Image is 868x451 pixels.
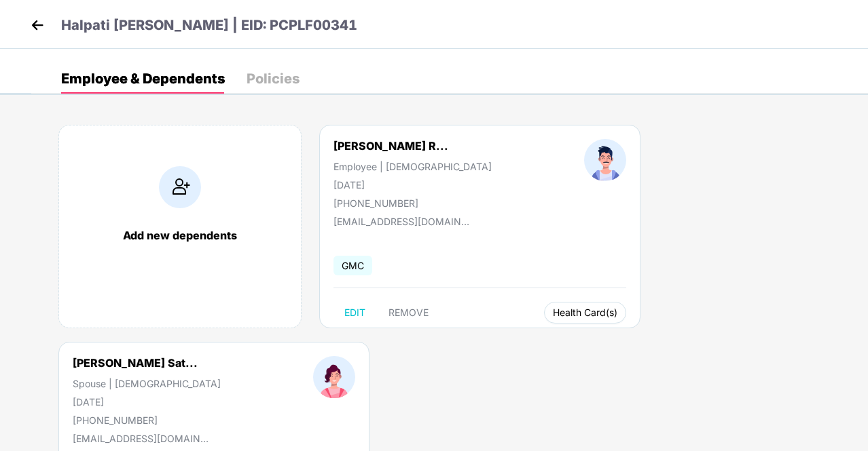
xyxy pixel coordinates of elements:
[73,356,198,370] div: [PERSON_NAME] Sat...
[313,356,355,398] img: profileImage
[378,302,439,323] button: REMOVE
[584,139,626,181] img: profileImage
[333,197,492,209] div: [PHONE_NUMBER]
[247,72,300,85] div: Policies
[388,307,429,318] span: REMOVE
[333,302,376,323] button: EDIT
[73,229,287,242] div: Add new dependents
[333,179,492,191] div: [DATE]
[61,15,357,36] p: Halpati [PERSON_NAME] | EID: PCPLF00341
[553,309,617,316] span: Health Card(s)
[344,307,365,318] span: EDIT
[73,414,221,426] div: [PHONE_NUMBER]
[27,15,48,35] img: back
[333,161,492,172] div: Employee | [DEMOGRAPHIC_DATA]
[73,378,221,389] div: Spouse | [DEMOGRAPHIC_DATA]
[333,139,448,153] div: [PERSON_NAME] R...
[159,166,201,208] img: addIcon
[73,396,221,408] div: [DATE]
[544,302,626,323] button: Health Card(s)
[61,72,225,85] div: Employee & Dependents
[333,216,469,227] div: [EMAIL_ADDRESS][DOMAIN_NAME]
[333,256,372,275] span: GMC
[73,433,209,444] div: [EMAIL_ADDRESS][DOMAIN_NAME]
